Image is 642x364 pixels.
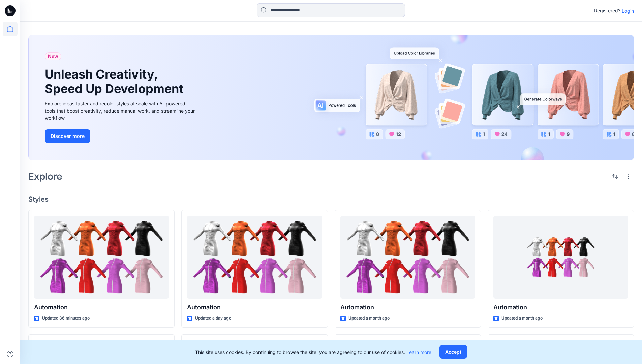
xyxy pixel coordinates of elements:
[195,348,431,356] p: This site uses cookies. By continuing to browse the site, you are agreeing to our use of cookies.
[340,303,475,312] p: Automation
[622,7,634,14] p: Login
[493,216,628,299] a: Automation
[45,100,196,121] div: Explore ideas faster and recolor styles at scale with AI-powered tools that boost creativity, red...
[45,129,196,143] a: Discover more
[195,315,231,322] p: Updated a day ago
[594,7,620,15] p: Registered?
[348,315,390,322] p: Updated a month ago
[45,129,90,143] button: Discover more
[45,67,186,96] h1: Unleash Creativity, Speed Up Development
[34,303,169,312] p: Automation
[340,216,475,299] a: Automation
[28,171,62,182] h2: Explore
[406,349,431,355] a: Learn more
[187,216,322,299] a: Automation
[187,303,322,312] p: Automation
[501,315,543,322] p: Updated a month ago
[48,52,58,60] span: New
[34,216,169,299] a: Automation
[28,195,634,203] h4: Styles
[493,303,628,312] p: Automation
[42,315,90,322] p: Updated 36 minutes ago
[439,345,467,359] button: Accept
